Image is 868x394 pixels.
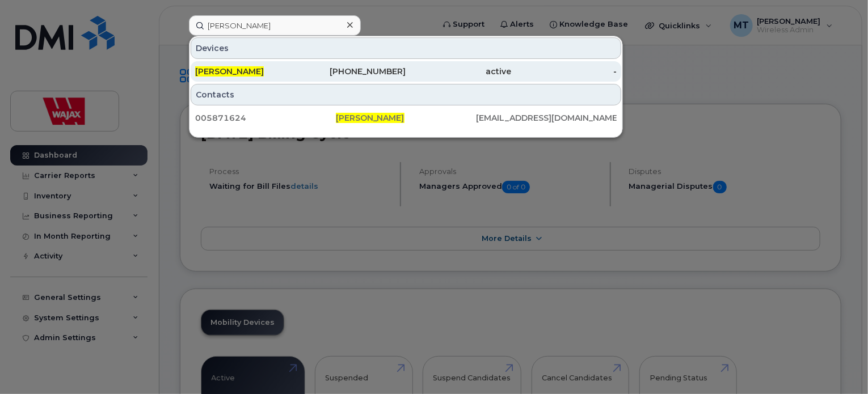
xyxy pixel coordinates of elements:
a: 005871624[PERSON_NAME][EMAIL_ADDRESS][DOMAIN_NAME] [191,108,621,128]
div: active [406,66,512,77]
div: - [511,66,617,77]
div: [PHONE_NUMBER] [301,66,406,77]
div: Contacts [191,84,621,105]
a: [PERSON_NAME][PHONE_NUMBER]active- [191,61,621,82]
div: [EMAIL_ADDRESS][DOMAIN_NAME] [476,112,617,124]
div: Devices [191,37,621,59]
span: [PERSON_NAME] [195,66,264,77]
div: 005871624 [195,112,336,124]
span: [PERSON_NAME] [336,113,404,123]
